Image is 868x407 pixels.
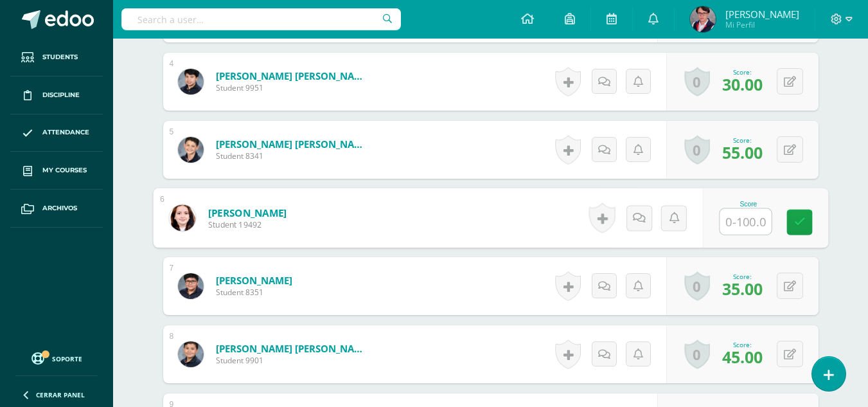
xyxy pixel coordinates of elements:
img: 3d5d3fbbf55797b71de552028b9912e0.png [690,6,716,32]
div: Score: [722,340,763,349]
a: [PERSON_NAME] [PERSON_NAME] [216,69,370,82]
span: Cerrar panel [36,390,85,399]
a: Archivos [10,190,103,228]
a: 0 [684,271,710,301]
input: 0-100.0 [720,209,771,235]
img: 92cf7f94b266f24b18c8beb993ae8d3e.png [178,69,204,95]
div: Score: [722,136,763,145]
img: 12849e762fd26e0b11c1b716d135bf87.png [178,273,204,299]
span: Soporte [52,354,82,363]
a: [PERSON_NAME] [PERSON_NAME], [GEOGRAPHIC_DATA] [216,138,370,150]
span: Student 9951 [216,82,370,93]
div: Score: [722,68,763,77]
a: 0 [684,135,710,165]
a: My courses [10,152,103,190]
span: Discipline [42,90,80,100]
span: Attendance [42,127,89,138]
span: Archivos [42,203,77,213]
div: Score: [722,272,763,281]
span: 30.00 [722,73,763,95]
span: Mi Perfil [725,19,799,30]
div: Score [719,201,777,208]
span: 55.00 [722,141,763,163]
span: Student 8341 [216,150,370,161]
img: bd3d107be101603cc5b2b9c40c1355b7.png [178,341,204,367]
span: Student 8351 [216,287,292,298]
a: 0 [684,339,710,369]
a: [PERSON_NAME] [208,206,287,219]
span: Student 19492 [208,219,287,231]
span: Students [42,52,78,62]
a: [PERSON_NAME] [PERSON_NAME] [216,342,370,355]
span: 35.00 [722,278,763,300]
a: Attendance [10,114,103,152]
a: Soporte [15,349,98,366]
input: Search a user… [121,8,401,30]
a: Discipline [10,77,103,114]
a: [PERSON_NAME] [216,274,292,287]
span: [PERSON_NAME] [725,8,799,21]
img: a46afeced155d258bb27067b96ec567c.png [178,137,204,163]
span: Student 9901 [216,355,370,366]
img: 55b2e7ae383fcf88bcba3100c5bcd0ad.png [169,204,195,231]
span: My courses [42,165,87,176]
span: 45.00 [722,346,763,368]
a: 0 [684,67,710,96]
a: Students [10,39,103,77]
